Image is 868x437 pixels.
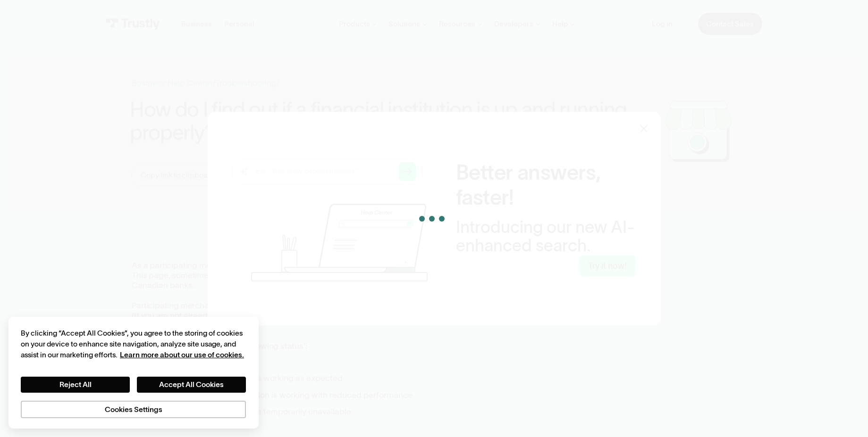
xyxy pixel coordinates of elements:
button: Accept All Cookies [137,377,246,392]
a: More information about your privacy, opens in a new tab [120,351,244,359]
div: Cookie banner [8,317,259,429]
div: Privacy [21,328,246,419]
button: Cookies Settings [21,401,246,418]
div: By clicking “Accept All Cookies”, you agree to the storing of cookies on your device to enhance s... [21,328,246,361]
button: Reject All [21,377,130,392]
